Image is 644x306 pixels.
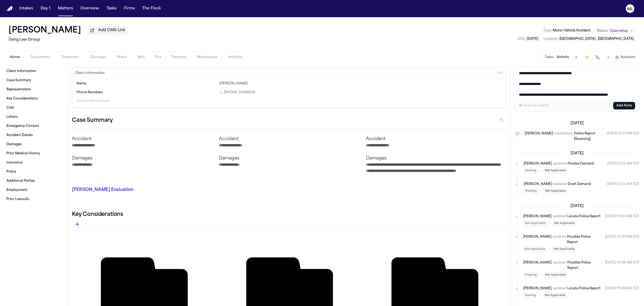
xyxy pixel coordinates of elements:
p: Accident [72,136,213,142]
span: Not Applicable [552,246,576,252]
span: Not Applicable [543,168,567,174]
span: Pending [523,292,538,299]
span: [PERSON_NAME] [523,260,552,271]
button: The Flock [140,4,163,13]
span: Edit [497,71,503,75]
span: Home [10,55,20,59]
button: Edit matter name [9,26,81,35]
span: Not Applicable [543,292,567,299]
span: Status: [597,29,608,33]
a: Day 1 [38,4,53,13]
span: updated [552,234,566,245]
span: → [539,293,542,298]
time: August 26, 2025 at 3:13 AM [607,161,640,174]
span: Phone Numbers [76,90,103,95]
time: August 20, 2025 at 10:49 AM [605,286,640,299]
span: Case setup [610,29,628,33]
span: [DATE] [567,121,587,126]
span: Possible Police Report [567,261,591,270]
a: Letters [4,113,64,121]
span: Type : [543,29,552,32]
span: Ongoing [523,272,538,278]
span: [GEOGRAPHIC_DATA] , [GEOGRAPHIC_DATA] [559,37,634,41]
span: Demand [172,55,186,59]
span: [PERSON_NAME] [523,234,551,245]
span: Not Applicable [544,272,568,278]
span: → [539,189,543,193]
span: Not Applicable [523,246,547,252]
span: Draft Demand [568,183,591,186]
p: [PERSON_NAME] Evaluation [72,187,213,193]
span: Finalize Demand [568,162,594,165]
a: Possible Police Report [567,260,601,271]
span: updated [553,260,566,271]
p: Accident [366,136,507,142]
span: Treatment [61,55,79,59]
p: 10 empty fields not shown. [76,99,502,103]
a: Locate Police Report [567,286,601,291]
span: [PERSON_NAME] [524,161,552,166]
button: Tasks [545,55,554,59]
time: August 20, 2025 at 10:50 AM [605,214,640,227]
p: Accident [219,136,360,142]
time: September 1, 2025 at 6:37 PM [607,131,640,142]
span: updated [553,161,566,166]
a: Locate Police Report [567,214,601,219]
a: Possible Police Report [567,234,601,245]
span: Add CMS Link [98,28,125,33]
button: Matters [56,4,75,13]
span: DOL : [518,37,526,41]
p: Damages [72,155,213,162]
span: Mail [138,55,145,59]
a: Home [6,6,13,11]
span: Not Applicable [523,220,547,227]
a: Draft Demand [568,182,591,187]
button: Create Immediate Task [583,54,591,61]
time: August 20, 2025 at 10:49 AM [605,260,640,278]
span: [PERSON_NAME] [523,214,552,219]
a: Employment [4,186,64,194]
a: Call 1 (737) 420-3550 [219,90,255,95]
button: Add Note [613,102,635,109]
a: Prior Lawsuits [4,195,64,204]
a: Emergency Contact [4,122,64,130]
span: created task [554,131,573,142]
button: Assistant [615,55,635,59]
button: Firms [122,4,137,13]
span: [PERSON_NAME] [523,286,552,291]
button: Make a Call [594,54,601,61]
h1: [PERSON_NAME] [9,26,81,35]
a: Prior Medical History [4,149,64,158]
span: Fax [155,55,161,59]
div: [PERSON_NAME] [219,81,502,86]
h2: Case Summary [72,116,113,125]
a: Case Summary [4,76,64,85]
span: Artifacts [228,55,243,59]
span: [PERSON_NAME] [525,131,553,142]
h2: Dang Law Group [9,37,128,43]
dt: Name [76,81,216,86]
span: Coverage [90,55,106,59]
span: [PERSON_NAME] [524,182,552,187]
a: Intakes [17,4,35,13]
button: Tasks [104,4,119,13]
span: [DATE] [567,204,587,209]
span: Pending [524,188,538,194]
span: → [539,169,542,173]
span: Documents [31,55,50,59]
a: Police [4,168,64,176]
span: Pending [524,168,538,174]
span: → [548,221,551,226]
time: August 26, 2025 at 3:13 AM [607,182,640,194]
span: Workspaces [197,55,218,59]
button: Overview [78,4,101,13]
time: August 20, 2025 at 10:50 AM [605,234,640,252]
span: Motor Vehicle Accident [553,29,591,32]
button: Edit DOL: 2025-06-04 [516,36,540,42]
span: Possible Police Report [567,235,591,244]
span: Police Report [Guessing] [574,132,595,141]
span: [DATE] [567,151,587,156]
